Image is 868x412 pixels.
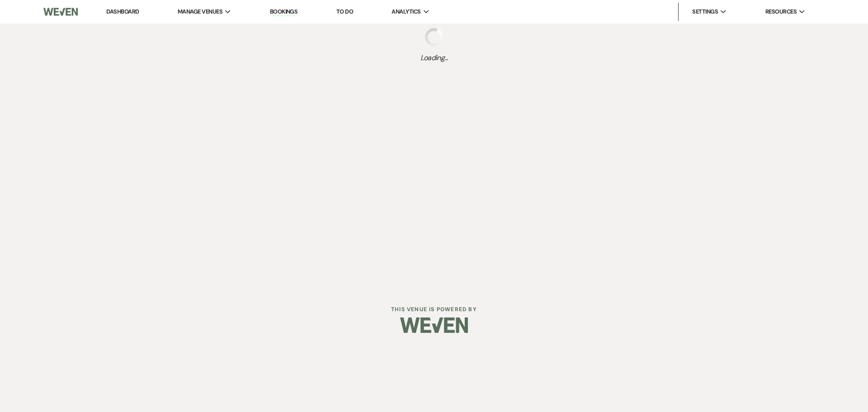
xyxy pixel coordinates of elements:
[336,8,353,15] a: To Do
[270,8,298,16] a: Bookings
[400,309,468,341] img: Weven Logo
[425,28,443,46] img: loading spinner
[692,7,718,16] span: Settings
[420,52,448,63] span: Loading...
[43,2,78,21] img: Weven Logo
[765,7,797,16] span: Resources
[106,8,139,15] a: Dashboard
[392,7,420,16] span: Analytics
[178,7,222,16] span: Manage Venues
